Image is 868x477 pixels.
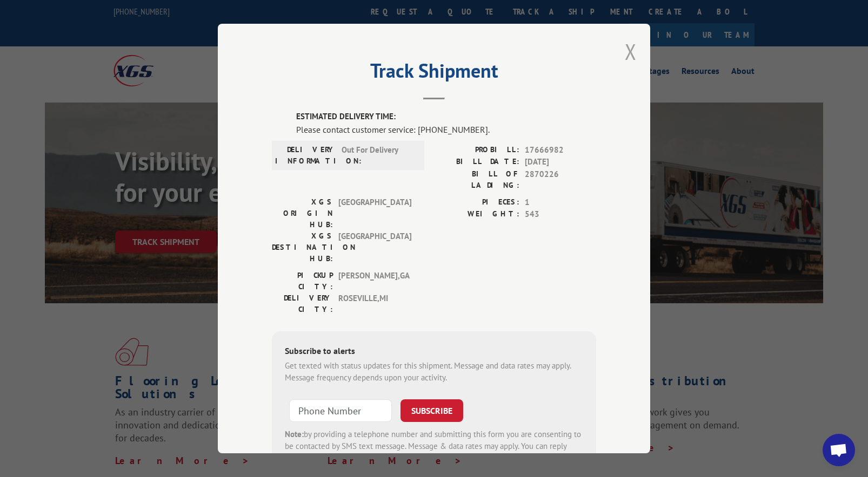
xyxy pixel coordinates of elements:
label: BILL DATE: [434,156,519,168]
span: [GEOGRAPHIC_DATA] [338,196,411,230]
button: Close modal [625,37,637,66]
span: [DATE] [525,156,596,168]
label: ESTIMATED DELIVERY TIME: [296,111,596,123]
label: DELIVERY INFORMATION: [275,144,336,167]
div: Please contact customer service: [PHONE_NUMBER]. [296,123,596,136]
span: ROSEVILLE , MI [338,292,411,315]
h2: Track Shipment [272,63,596,84]
span: 17666982 [525,144,596,156]
span: 543 [525,208,596,221]
span: Out For Delivery [342,144,415,167]
span: 2870226 [525,168,596,191]
div: Get texted with status updates for this shipment. Message and data rates may apply. Message frequ... [285,360,583,384]
label: XGS DESTINATION HUB: [272,230,333,264]
div: Open chat [823,434,855,466]
div: Subscribe to alerts [285,344,583,360]
label: WEIGHT: [434,208,519,221]
label: DELIVERY CITY: [272,292,333,315]
div: by providing a telephone number and submitting this form you are consenting to be contacted by SM... [285,428,583,465]
strong: Note: [285,429,304,439]
label: PICKUP CITY: [272,270,333,292]
label: PROBILL: [434,144,519,156]
button: SUBSCRIBE [400,399,463,422]
label: XGS ORIGIN HUB: [272,196,333,230]
label: BILL OF LADING: [434,168,519,191]
label: PIECES: [434,196,519,209]
span: 1 [525,196,596,209]
span: [GEOGRAPHIC_DATA] [338,230,411,264]
span: [PERSON_NAME] , GA [338,270,411,292]
input: Phone Number [289,399,392,422]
